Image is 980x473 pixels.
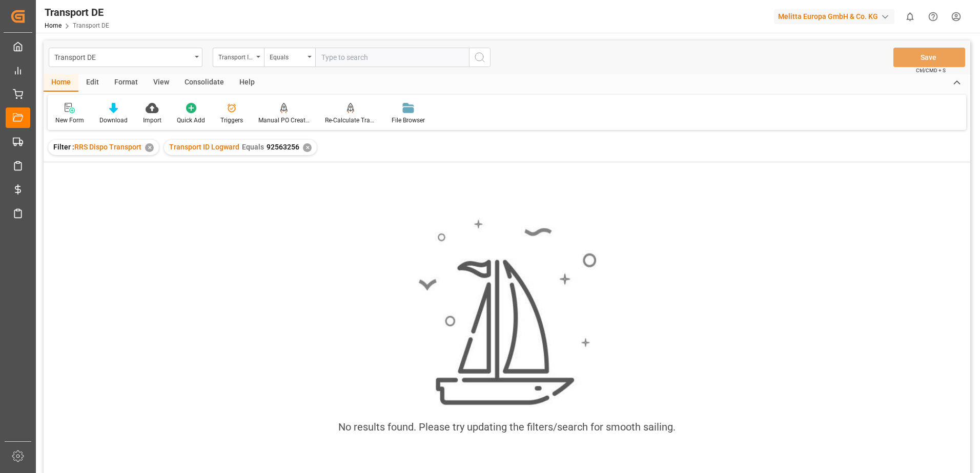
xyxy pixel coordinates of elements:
button: Help Center [922,5,945,28]
div: Quick Add [177,116,205,125]
button: open menu [49,48,202,67]
input: Type to search [315,48,469,67]
div: Format [107,74,146,92]
div: No results found. Please try updating the filters/search for smooth sailing. [338,419,676,435]
div: View [146,74,177,92]
div: Transport DE [45,5,109,20]
div: Transport DE [54,50,191,63]
div: Re-Calculate Transport Costs [325,116,376,125]
div: Equals [270,50,304,62]
div: File Browser [392,116,425,125]
button: open menu [213,48,264,67]
button: Melitta Europa GmbH & Co. KG [774,7,899,26]
div: Melitta Europa GmbH & Co. KG [774,9,894,24]
div: Consolidate [177,74,232,92]
div: Help [232,74,262,92]
button: Save [893,48,965,67]
div: Home [44,74,78,92]
div: Triggers [220,116,243,125]
button: search button [469,48,491,67]
div: New Form [55,116,84,125]
span: Ctrl/CMD + S [916,67,946,74]
div: Manual PO Creation [258,116,310,125]
span: 92563256 [267,143,299,151]
button: show 0 new notifications [899,5,922,28]
div: Download [99,116,128,125]
div: ✕ [303,143,312,152]
div: ✕ [145,143,154,152]
span: Filter : [53,143,74,151]
img: smooth_sailing.jpeg [417,218,597,407]
div: Edit [78,74,107,92]
div: Transport ID Logward [218,50,253,62]
span: Transport ID Logward [169,143,239,151]
button: open menu [264,48,315,67]
div: Import [143,116,161,125]
span: Equals [242,143,264,151]
span: RRS Dispo Transport [74,143,141,151]
a: Home [45,22,62,29]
